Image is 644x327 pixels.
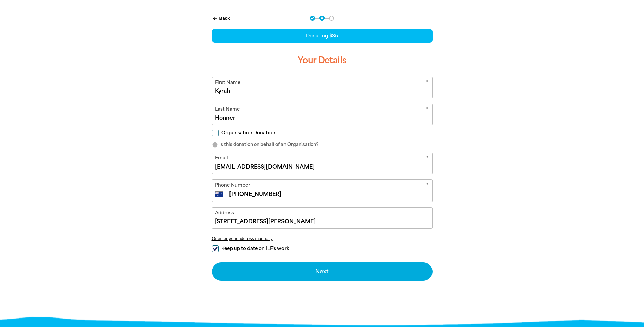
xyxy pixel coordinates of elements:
[209,13,233,24] button: Back
[329,16,334,21] button: Navigate to step 3 of 3 to enter your payment details
[221,130,275,136] span: Organisation Donation
[212,130,219,136] input: Organisation Donation
[319,16,325,21] button: Navigate to step 2 of 3 to enter your details
[426,182,429,190] i: Required
[212,236,433,241] button: Or enter your address manually
[212,245,219,252] input: Keep up to date on ILF's work
[212,29,433,43] div: Donating $35
[212,15,218,21] i: arrow_back
[310,16,315,21] button: Navigate to step 1 of 3 to enter your donation amount
[221,245,289,252] span: Keep up to date on ILF's work
[212,262,433,281] button: Next
[212,141,433,148] p: Is this donation on behalf of an Organisation?
[212,50,433,71] h3: Your Details
[212,142,218,148] i: info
